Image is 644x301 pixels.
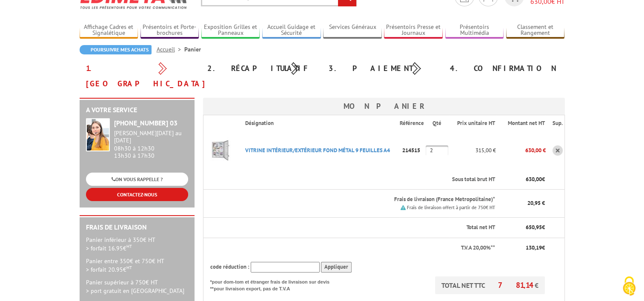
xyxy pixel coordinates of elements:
[614,272,644,301] button: Cookies (fenêtre modale)
[210,244,495,252] p: T.V.A 20,00%**
[262,23,321,37] a: Accueil Guidage et Sécurité
[114,130,188,144] div: [PERSON_NAME][DATE] au [DATE]
[400,143,426,158] p: 214515
[86,188,188,201] a: CONTACTEZ-NOUS
[80,45,152,54] a: Poursuivre mes achats
[210,276,338,292] p: *pour dom-tom et étranger frais de livraison sur devis **pour livraison export, pas de T.V.A
[86,106,188,114] h2: A votre service
[114,119,177,127] strong: [PHONE_NUMBER] 03
[444,61,565,76] div: 4. Confirmation
[245,147,390,154] a: VITRINE INTéRIEUR/EXTéRIEUR FOND MéTAL 9 FEUILLES A4
[114,130,188,159] div: 08h30 à 12h30 13h30 à 17h30
[86,236,188,253] p: Panier inférieur à 350€ HT
[546,115,564,131] th: Sup.
[503,119,545,128] p: Montant net HT
[526,176,542,183] span: 630,00
[426,115,449,131] th: Qté
[435,276,545,294] p: TOTAL NET TTC €
[245,196,495,204] p: Frais de livraison (France Metropolitaine)*
[201,23,260,37] a: Exposition Grilles et Panneaux
[238,115,399,131] th: Désignation
[401,205,406,210] img: picto.png
[201,61,322,76] div: 2. Récapitulatif
[503,224,545,232] p: €
[456,119,495,128] p: Prix unitaire HT
[506,23,565,37] a: Classement et Rangement
[527,199,545,207] span: 20,95 €
[157,45,184,53] a: Accueil
[210,263,249,270] span: code réduction :
[126,243,132,249] sup: HT
[323,23,382,37] a: Services Généraux
[503,244,545,252] p: €
[80,23,138,37] a: Affichage Cadres et Signalétique
[86,173,188,186] a: ON VOUS RAPPELLE ?
[321,262,352,273] input: Appliquer
[203,98,565,115] h3: Mon panier
[449,143,496,158] p: 315,00 €
[86,287,184,295] span: > port gratuit en [GEOGRAPHIC_DATA]
[184,45,201,54] li: Panier
[80,61,201,91] div: 1. [GEOGRAPHIC_DATA]
[526,224,542,231] span: 650,95
[210,224,495,232] p: Total net HT
[526,244,542,251] span: 130,19
[140,23,199,37] a: Présentoirs et Porte-brochures
[503,176,545,184] p: €
[407,204,495,210] small: Frais de livraison offert à partir de 750€ HT
[203,133,238,168] img: VITRINE INTéRIEUR/EXTéRIEUR FOND MéTAL 9 FEUILLES A4
[496,143,546,158] p: 630,00 €
[86,266,132,273] span: > forfait 20.95€
[445,23,504,37] a: Présentoirs Multimédia
[86,118,110,151] img: widget-service.jpg
[322,61,444,76] div: 3. Paiement
[498,280,535,290] span: 781,14
[618,275,640,297] img: Cookies (fenêtre modale)
[126,264,132,270] sup: HT
[400,119,425,128] p: Référence
[86,257,188,274] p: Panier entre 350€ et 750€ HT
[86,244,132,252] span: > forfait 16.95€
[86,224,188,231] h2: Frais de Livraison
[384,23,443,37] a: Présentoirs Presse et Journaux
[238,170,496,190] th: Sous total brut HT
[86,278,188,295] p: Panier supérieur à 750€ HT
